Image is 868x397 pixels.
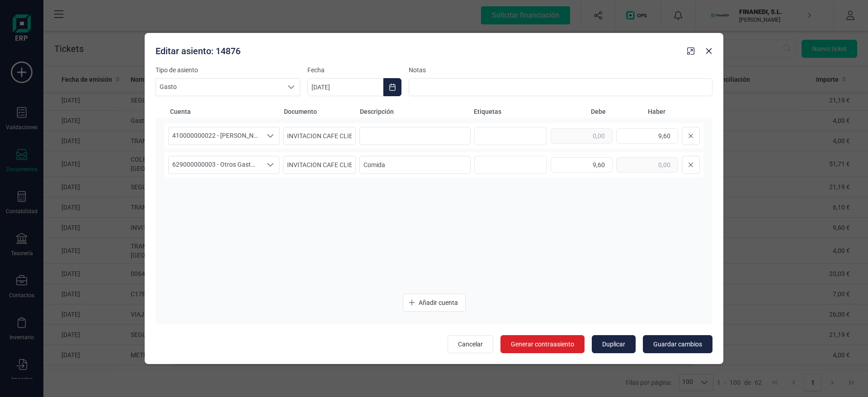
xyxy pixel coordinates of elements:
[551,157,613,173] input: 0,00
[307,65,401,75] label: Fecha
[551,128,613,144] input: 0,00
[458,340,483,349] span: Cancelar
[383,78,401,96] button: Choose Date
[169,156,262,173] span: 629000000003 - Otros Gastos - Comida
[360,107,470,116] span: Descripción
[403,294,466,312] button: Añadir cuenta
[592,335,636,353] button: Duplicar
[262,156,279,173] div: Seleccione una cuenta
[702,44,716,58] button: Close
[409,65,712,75] label: Notas
[643,335,712,353] button: Guardar cambios
[152,41,684,57] div: Editar asiento: 14876
[262,127,279,145] div: Seleccione una cuenta
[169,127,262,145] span: 410000000022 - [PERSON_NAME]
[474,107,546,116] span: Etiquetas
[609,107,665,116] span: Haber
[156,65,300,75] label: Tipo de asiento
[550,107,606,116] span: Debe
[170,107,280,116] span: Cuenta
[284,107,356,116] span: Documento
[602,340,625,349] span: Duplicar
[653,340,702,349] span: Guardar cambios
[511,340,574,349] span: Generar contraasiento
[419,298,458,307] span: Añadir cuenta
[616,128,678,144] input: 0,00
[500,335,585,353] button: Generar contraasiento
[156,79,283,96] span: Gasto
[616,157,678,173] input: 0,00
[448,335,493,353] button: Cancelar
